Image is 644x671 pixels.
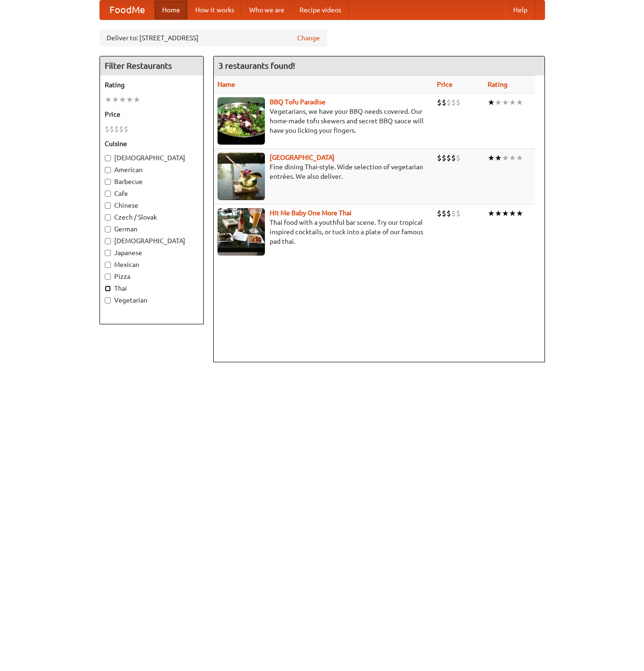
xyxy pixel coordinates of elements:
[502,208,509,219] li: ★
[451,97,456,108] li: $
[495,97,502,108] li: ★
[112,94,119,105] li: ★
[270,154,335,161] a: [GEOGRAPHIC_DATA]
[105,224,199,234] label: German
[105,284,199,293] label: Thai
[105,272,199,281] label: Pizza
[442,208,446,219] li: $
[105,297,111,303] input: Vegetarian
[105,167,111,173] input: American
[119,94,126,105] li: ★
[133,94,140,105] li: ★
[100,0,154,19] a: FoodMe
[105,260,199,269] label: Mexican
[105,236,199,246] label: [DEMOGRAPHIC_DATA]
[105,202,111,209] input: Chinese
[495,208,502,219] li: ★
[105,155,111,161] input: [DEMOGRAPHIC_DATA]
[218,218,430,246] p: Thai food with a youthful bar scene. Try our tropical inspired cocktails, or tuck into a plate of...
[105,226,111,232] input: German
[456,208,461,219] li: $
[446,153,451,163] li: $
[105,165,199,175] label: American
[105,110,199,119] h5: Price
[488,153,495,163] li: ★
[242,0,292,19] a: Who we are
[124,124,128,134] li: $
[446,208,451,219] li: $
[105,201,199,210] label: Chinese
[218,208,265,256] img: babythai.jpg
[506,0,535,19] a: Help
[105,285,111,292] input: Thai
[516,208,523,219] li: ★
[451,208,456,219] li: $
[218,162,430,181] p: Fine dining Thai-style. Wide selection of vegetarian entrées. We also deliver.
[126,94,133,105] li: ★
[105,94,112,105] li: ★
[105,153,199,163] label: [DEMOGRAPHIC_DATA]
[105,80,199,90] h5: Rating
[437,208,442,219] li: $
[270,98,326,106] a: BBQ Tofu Paradise
[456,97,461,108] li: $
[509,208,516,219] li: ★
[105,274,111,280] input: Pizza
[105,214,111,221] input: Czech / Slovak
[105,139,199,148] h5: Cuisine
[105,191,111,197] input: Cafe
[114,124,119,134] li: $
[188,0,242,19] a: How it works
[105,212,199,222] label: Czech / Slovak
[437,81,453,88] a: Price
[109,124,114,134] li: $
[100,29,327,46] div: Deliver to: [STREET_ADDRESS]
[100,56,203,75] h4: Filter Restaurants
[451,153,456,163] li: $
[488,208,495,219] li: ★
[442,153,446,163] li: $
[488,97,495,108] li: ★
[495,153,502,163] li: ★
[105,189,199,198] label: Cafe
[218,97,265,145] img: tofuparadise.jpg
[516,153,523,163] li: ★
[442,97,446,108] li: $
[218,107,430,135] p: Vegetarians, we have your BBQ needs covered. Our home-made tofu skewers and secret BBQ sauce will...
[105,262,111,268] input: Mexican
[218,153,265,200] img: satay.jpg
[105,124,109,134] li: $
[105,248,199,257] label: Japanese
[105,238,111,244] input: [DEMOGRAPHIC_DATA]
[119,124,124,134] li: $
[105,179,111,185] input: Barbecue
[437,153,442,163] li: $
[218,81,235,88] a: Name
[509,97,516,108] li: ★
[105,250,111,256] input: Japanese
[456,153,461,163] li: $
[105,295,199,305] label: Vegetarian
[270,209,352,217] a: Hit Me Baby One More Thai
[509,153,516,163] li: ★
[502,97,509,108] li: ★
[446,97,451,108] li: $
[502,153,509,163] li: ★
[516,97,523,108] li: ★
[218,61,295,70] ng-pluralize: 3 restaurants found!
[437,97,442,108] li: $
[297,33,320,43] a: Change
[105,177,199,186] label: Barbecue
[154,0,188,19] a: Home
[488,81,508,88] a: Rating
[292,0,349,19] a: Recipe videos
